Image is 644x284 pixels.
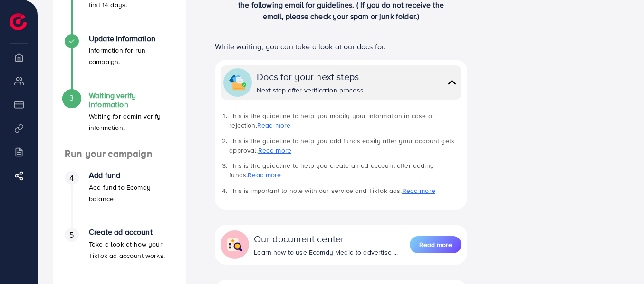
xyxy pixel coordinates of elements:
span: 5 [69,229,74,240]
button: Read more [410,236,461,253]
a: Read more [258,146,291,155]
img: logo [10,13,27,30]
img: collapse [226,236,243,253]
li: Add fund [53,171,186,228]
h4: Run your campaign [53,148,186,160]
p: While waiting, you can take a look at our docs for: [215,41,467,52]
a: Read more [248,170,281,180]
a: Read more [410,235,461,254]
p: Take a look at how your TikTok ad account works. [89,238,174,261]
h4: Waiting verify information [89,91,174,109]
li: Update Information [53,34,186,91]
span: 4 [69,173,74,183]
li: Waiting verify information [53,91,186,148]
li: This is the guideline to help you add funds easily after your account gets approval. [229,136,461,156]
span: Read more [419,240,452,249]
span: 3 [69,92,74,103]
h4: Add fund [89,171,174,180]
div: Our document center [254,232,398,246]
h4: Update Information [89,34,174,43]
a: Read more [257,120,290,130]
img: collapse [229,74,246,91]
a: Read more [402,186,435,195]
p: Information for run campaign. [89,45,174,67]
div: Next step after verification process [257,85,364,95]
iframe: Chat [604,241,637,277]
li: This is the guideline to help you create an ad account after adding funds. [229,161,461,180]
p: Add fund to Ecomdy balance [89,182,174,204]
p: Waiting for admin verify information. [89,110,174,133]
li: This is important to note with our service and TikTok ads. [229,186,461,195]
img: collapse [445,75,459,89]
div: Learn how to use Ecomdy Media to advertise ... [254,247,398,257]
li: This is the guideline to help you modify your information in case of rejection. [229,111,461,130]
div: Docs for your next steps [257,70,364,83]
h4: Create ad account [89,228,174,237]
